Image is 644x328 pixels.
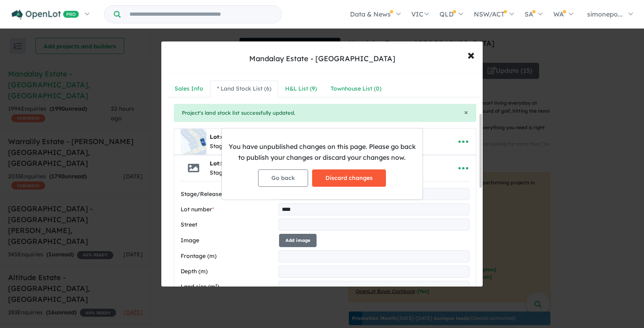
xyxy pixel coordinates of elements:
span: simonepo... [587,10,623,18]
button: Go back [258,169,308,187]
input: Try estate name, suburb, builder or developer [122,6,280,23]
img: Openlot PRO Logo White [12,10,79,20]
button: Discard changes [312,169,386,187]
p: You have unpublished changes on this page. Please go back to publish your changes or discard your... [228,141,416,163]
